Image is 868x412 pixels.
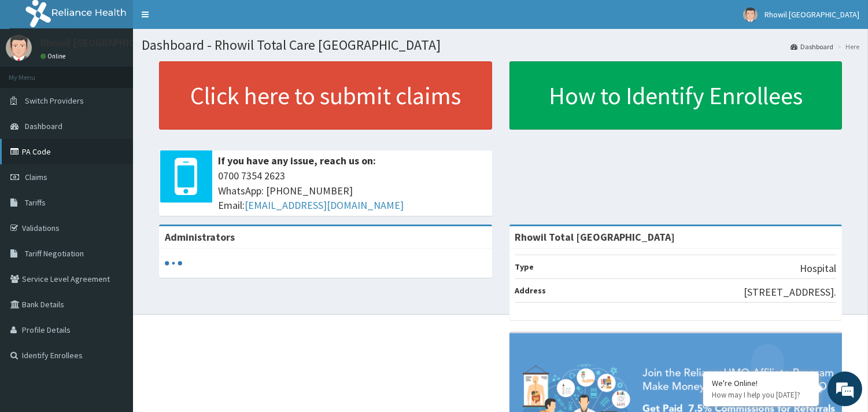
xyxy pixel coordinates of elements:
p: How may I help you today? [712,390,810,400]
a: Online [40,52,68,60]
p: [STREET_ADDRESS]. [744,285,836,300]
b: Administrators [165,230,235,244]
a: [EMAIL_ADDRESS][DOMAIN_NAME] [245,198,404,212]
span: Dashboard [25,121,62,131]
strong: Rhowil Total [GEOGRAPHIC_DATA] [515,230,675,244]
img: User Image [743,8,758,22]
b: If you have any issue, reach us on: [218,154,376,167]
li: Here [834,42,859,51]
div: We're Online! [712,378,810,388]
a: Dashboard [791,42,833,51]
a: Click here to submit claims [159,61,492,130]
span: Switch Providers [25,95,84,106]
span: 0700 7354 2623 WhatsApp: [PHONE_NUMBER] Email: [218,168,486,213]
a: How to Identify Enrollees [509,61,843,130]
span: Tariff Negotiation [25,248,84,259]
h1: Dashboard - Rhowil Total Care [GEOGRAPHIC_DATA] [142,38,859,53]
span: Tariffs [25,197,46,208]
b: Address [515,285,546,296]
svg: audio-loading [165,255,182,272]
b: Type [515,262,534,272]
img: User Image [6,35,32,61]
p: Rhowil [GEOGRAPHIC_DATA] [40,38,168,48]
span: Claims [25,172,47,182]
p: Hospital [800,261,836,276]
span: Rhowil [GEOGRAPHIC_DATA] [764,9,859,20]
